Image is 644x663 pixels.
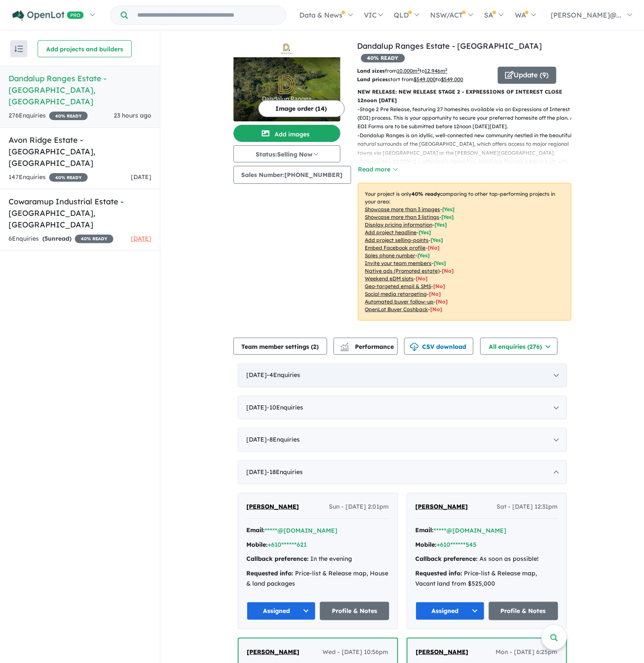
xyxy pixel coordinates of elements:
[416,555,478,563] strong: Callback preference:
[416,541,437,548] strong: Mobile:
[358,88,571,105] p: NEW RELEASE: NEW RELEASE STAGE 2 - EXPRESSIONS OF INTEREST CLOSE 12noon [DATE]
[489,602,558,620] a: Profile & Notes
[410,343,419,351] img: download icon
[442,268,454,274] span: [No]
[15,46,23,52] img: sort.svg
[340,343,348,348] img: line-chart.svg
[446,67,448,72] sup: 2
[267,404,304,411] span: - 10 Enquir ies
[416,526,434,534] strong: Email:
[361,54,405,62] span: 40 % READY
[75,235,113,243] span: 40 % READY
[9,172,88,183] div: 147 Enquir ies
[12,10,84,21] img: Openlot PRO Logo White
[233,145,340,162] button: Status:Selling Now
[365,221,433,228] u: Display pricing information
[420,68,448,74] span: to
[365,245,426,251] u: Embed Facebook profile
[358,183,571,321] p: Your project is only comparing to other top-performing projects in your area: - - - - - - - - - -...
[412,191,440,197] b: 40 % ready
[357,67,491,75] p: from
[357,75,491,84] p: start from
[365,298,434,305] u: Automated buyer follow-up
[365,237,429,243] u: Add project selling-points
[414,76,436,83] u: $ 549,000
[247,554,389,564] div: In the evening
[480,338,558,355] button: All enquiries (276)
[365,214,440,220] u: Showcase more than 3 listings
[247,503,299,510] span: [PERSON_NAME]
[365,206,440,212] u: Showcase more than 3 images
[397,68,420,74] u: 10,000 m
[49,112,88,120] span: 40 % READY
[9,134,151,169] h5: Avon Ridge Estate - [GEOGRAPHIC_DATA] , [GEOGRAPHIC_DATA]
[416,602,485,620] button: Assigned
[431,237,443,243] span: [ Yes ]
[551,11,621,19] span: [PERSON_NAME]@...
[233,338,327,355] button: Team member settings (2)
[247,602,316,620] button: Assigned
[365,252,416,259] u: Sales phone number
[238,428,567,452] div: [DATE]
[130,6,284,24] input: Try estate name, suburb, builder or developer
[358,105,578,131] p: - Stage 2 Pre Release, featuring 27 homesites available via an Expressions of Interest (EOI) proc...
[496,647,558,657] span: Mon - [DATE] 6:25pm
[416,569,558,589] div: Price-list & Release map, Vacant land from $525,000
[38,40,132,57] button: Add projects and builders
[267,371,301,379] span: - 4 Enquir ies
[416,503,468,510] span: [PERSON_NAME]
[9,73,151,107] h5: Dandalup Ranges Estate - [GEOGRAPHIC_DATA] , [GEOGRAPHIC_DATA]
[365,306,428,312] u: OpenLot Buyer Cashback
[233,125,340,142] button: Add images
[247,648,300,656] span: [PERSON_NAME]
[247,569,294,577] strong: Requested info:
[434,283,446,289] span: [No]
[9,234,113,244] div: 6 Enquir ies
[247,526,265,534] strong: Email:
[416,275,428,282] span: [No]
[238,396,567,420] div: [DATE]
[419,229,431,236] span: [ Yes ]
[431,306,443,312] span: [No]
[436,76,464,83] span: to
[9,111,88,121] div: 276 Enquir ies
[238,460,567,484] div: [DATE]
[9,196,151,230] h5: Cowaramup Industrial Estate - [GEOGRAPHIC_DATA] , [GEOGRAPHIC_DATA]
[416,569,463,577] strong: Requested info:
[416,647,469,657] a: [PERSON_NAME]
[233,166,351,184] button: Sales Number:[PHONE_NUMBER]
[365,260,432,266] u: Invite your team members
[267,436,300,443] span: - 8 Enquir ies
[49,173,88,182] span: 40 % READY
[365,291,427,297] u: Social media retargeting
[416,502,468,512] a: [PERSON_NAME]
[334,338,398,355] button: Performance
[429,291,441,297] span: [No]
[416,648,469,656] span: [PERSON_NAME]
[418,67,420,72] sup: 2
[358,165,398,174] button: Read more
[358,157,578,175] p: - Offering new 10,000m2 + affordable homesites, Dandalup Ranges is being built with space in mind...
[233,40,340,121] a: Dandalup Ranges Estate - North Dandalup LogoDandalup Ranges Estate - North Dandalup
[357,76,388,83] b: Land prices
[323,647,389,657] span: Wed - [DATE] 10:56pm
[131,173,151,181] span: [DATE]
[365,283,431,289] u: Geo-targeted email & SMS
[247,541,268,548] strong: Mobile:
[237,44,337,54] img: Dandalup Ranges Estate - North Dandalup Logo
[131,235,151,242] span: [DATE]
[416,554,558,564] div: As soon as possible!
[404,338,473,355] button: CSV download
[443,206,455,212] span: [ Yes ]
[436,298,448,305] span: [No]
[320,602,389,620] a: Profile & Notes
[498,67,556,84] button: Update (9)
[247,647,300,657] a: [PERSON_NAME]
[358,131,578,157] p: - Dandalup Ranges is an idyllic, well-connected new community nestled in the beautiful natural su...
[365,275,414,282] u: Weekend eDM slots
[428,245,440,251] span: [ No ]
[247,502,299,512] a: [PERSON_NAME]
[238,363,567,387] div: [DATE]
[313,343,317,351] span: 2
[425,68,448,74] u: 12,946 m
